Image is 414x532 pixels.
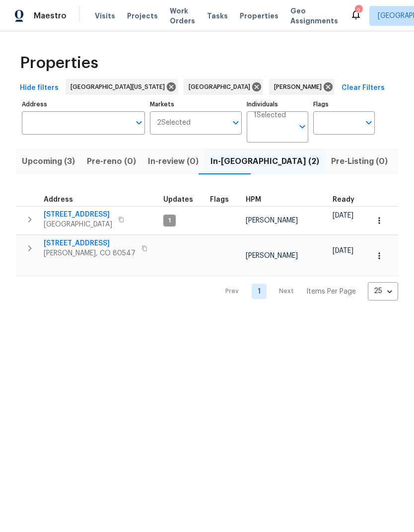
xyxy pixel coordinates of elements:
[306,287,356,297] p: Items Per Page
[44,220,112,229] span: [GEOGRAPHIC_DATA]
[333,196,354,203] span: Ready
[274,82,326,92] span: [PERSON_NAME]
[22,101,145,107] label: Address
[132,116,146,130] button: Open
[342,82,385,94] span: Clear Filters
[44,196,73,203] span: Address
[333,247,353,254] span: [DATE]
[368,278,398,304] div: 25
[184,79,263,95] div: [GEOGRAPHIC_DATA]
[34,11,67,21] span: Maestro
[355,6,362,16] div: 2
[44,210,112,220] span: [STREET_ADDRESS]
[207,12,228,19] span: Tasks
[70,82,169,92] span: [GEOGRAPHIC_DATA][US_STATE]
[210,154,319,168] span: In-[GEOGRAPHIC_DATA] (2)
[44,238,136,248] span: [STREET_ADDRESS]
[22,154,75,168] span: Upcoming (3)
[246,196,261,203] span: HPM
[331,154,388,168] span: Pre-Listing (0)
[16,79,63,97] button: Hide filters
[157,119,191,127] span: 2 Selected
[254,111,286,120] span: 1 Selected
[95,11,115,21] span: Visits
[269,79,335,95] div: [PERSON_NAME]
[247,101,308,107] label: Individuals
[362,116,376,130] button: Open
[246,252,298,259] span: [PERSON_NAME]
[66,79,178,95] div: [GEOGRAPHIC_DATA][US_STATE]
[127,11,158,21] span: Projects
[189,82,254,92] span: [GEOGRAPHIC_DATA]
[20,82,59,94] span: Hide filters
[313,101,375,107] label: Flags
[163,196,193,203] span: Updates
[295,120,309,134] button: Open
[252,284,267,299] a: Goto page 1
[333,212,353,219] span: [DATE]
[148,154,199,168] span: In-review (0)
[164,217,175,225] span: 1
[170,6,195,26] span: Work Orders
[87,154,136,168] span: Pre-reno (0)
[216,282,398,301] nav: Pagination Navigation
[44,248,136,258] span: [PERSON_NAME], CO 80547
[290,6,338,26] span: Geo Assignments
[338,79,389,97] button: Clear Filters
[229,116,243,130] button: Open
[20,58,98,68] span: Properties
[210,196,229,203] span: Flags
[246,217,298,224] span: [PERSON_NAME]
[150,101,242,107] label: Markets
[333,196,363,203] div: Earliest renovation start date (first business day after COE or Checkout)
[240,11,278,21] span: Properties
